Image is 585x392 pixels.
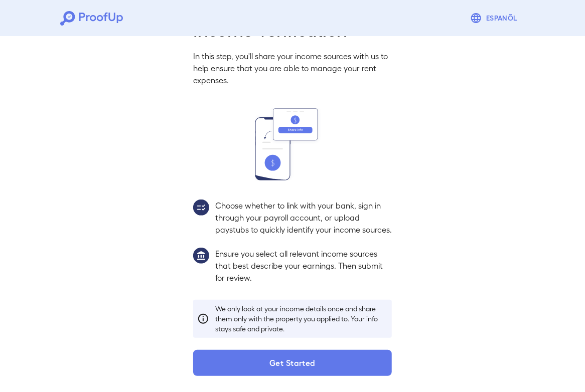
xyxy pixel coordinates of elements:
button: Get Started [193,350,392,376]
p: We only look at your income details once and share them only with the property you applied to. Yo... [215,304,388,334]
p: Choose whether to link with your bank, sign in through your payroll account, or upload paystubs t... [215,200,392,236]
button: Espanõl [466,8,525,28]
img: transfer_money.svg [255,108,330,180]
p: In this step, you'll share your income sources with us to help ensure that you are able to manage... [193,50,392,86]
img: group2.svg [193,200,209,216]
p: Ensure you select all relevant income sources that best describe your earnings. Then submit for r... [215,248,392,284]
img: group1.svg [193,248,209,264]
